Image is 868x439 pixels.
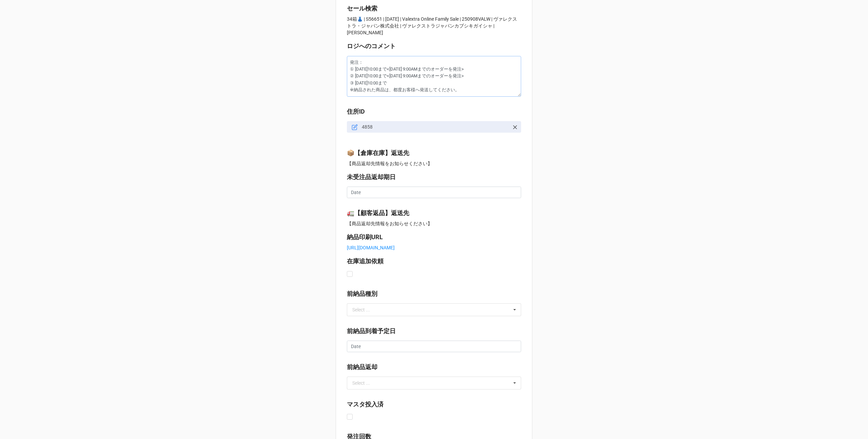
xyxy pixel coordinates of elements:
b: 📦【倉庫在庫】返送先 [347,149,409,156]
p: 4858 [362,123,509,130]
label: 在庫追加依頼 [347,256,383,266]
div: Select ... [352,307,370,312]
label: 未受注品返却期日 [347,172,396,182]
p: 34箱👗 | S56651 | [DATE] | Valextra Online Family Sale | 250908VALW | ヴァレクストラ・ジャパン株式会社 | ヴァレクストラジャパ... [347,16,521,36]
label: マスタ投入済 [347,400,383,409]
label: 前納品到着予定日 [347,326,396,336]
label: ロジへのコメント [347,41,396,51]
b: 🚛【顧客返品】返送先 [347,209,409,216]
textarea: 発注： ① [DATE]10:00まで<[DATE] 9:00AMまでのオーダーを発注> ② [DATE]10:00まで<[DATE] 9:00AMまでのオーダーを発注> ③ [DATE]10:... [347,56,521,97]
a: [URL][DOMAIN_NAME] [347,245,395,250]
label: 住所ID [347,107,365,116]
input: Date [347,341,521,352]
label: 前納品種別 [347,289,377,299]
div: Select ... [352,381,370,385]
b: セール検索 [347,5,377,12]
input: Date [347,187,521,198]
p: 【商品返却先情報をお知らせください】 [347,160,521,167]
b: 納品印刷URL [347,233,383,241]
label: 前納品返却 [347,362,377,372]
p: 【商品返却先情報をお知らせください】 [347,220,521,227]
